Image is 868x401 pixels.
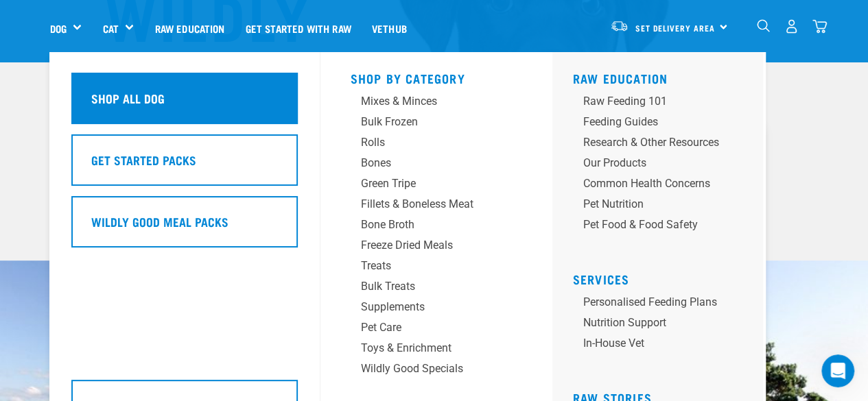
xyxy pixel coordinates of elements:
a: Wildly Good Meal Packs [71,196,298,258]
div: Feeding Guides [583,114,719,130]
a: Bulk Frozen [351,114,522,134]
a: Raw Stories [573,394,652,401]
a: Get started with Raw [235,1,362,56]
div: Green Tripe [361,175,489,192]
a: Nutrition Support [573,315,752,335]
a: Research & Other Resources [573,134,752,155]
a: Cat [102,21,118,36]
a: Fillets & Boneless Meat [351,196,522,217]
div: Bones [361,155,489,171]
a: Treats [351,258,522,278]
a: Bulk Treats [351,278,522,299]
a: Toys & Enrichment [351,340,522,361]
a: Pet Care [351,319,522,340]
a: Bones [351,155,522,175]
a: Pet Food & Food Safety [573,217,752,237]
div: Supplements [361,299,489,315]
div: Pet Nutrition [583,196,719,212]
a: Get Started Packs [71,134,298,196]
img: van-moving.png [610,20,629,32]
div: Wildly Good Specials [361,361,489,377]
a: Common Health Concerns [573,175,752,196]
img: home-icon-1@2x.png [757,19,770,32]
a: Green Tripe [351,175,522,196]
div: Raw Feeding 101 [583,93,719,110]
div: Bone Broth [361,217,489,233]
a: Raw Education [144,1,235,56]
a: Bone Broth [351,217,522,237]
div: Pet Care [361,319,489,336]
div: Mixes & Minces [361,93,489,110]
a: Freeze Dried Meals [351,237,522,258]
h5: Shop By Category [351,71,522,82]
img: home-icon@2x.png [812,19,827,34]
div: Our Products [583,155,719,171]
a: Dog [50,21,67,36]
div: Research & Other Resources [583,134,719,151]
a: Personalised Feeding Plans [573,294,752,315]
a: Mixes & Minces [351,93,522,114]
a: Wildly Good Specials [351,361,522,381]
h5: Get Started Packs [91,151,196,169]
div: Rolls [361,134,489,151]
a: Raw Education [573,75,668,82]
a: Pet Nutrition [573,196,752,217]
div: Toys & Enrichment [361,340,489,356]
div: Pet Food & Food Safety [583,217,719,233]
a: Shop All Dog [71,73,298,134]
img: user.png [784,19,799,34]
span: Set Delivery Area [635,25,715,30]
div: Treats [361,258,489,274]
div: Freeze Dried Meals [361,237,489,254]
a: Rolls [351,134,522,155]
h5: Shop All Dog [91,89,165,107]
a: Our Products [573,155,752,175]
div: Common Health Concerns [583,175,719,192]
div: Bulk Frozen [361,114,489,130]
h5: Services [573,272,752,283]
div: Bulk Treats [361,278,489,295]
div: Fillets & Boneless Meat [361,196,489,212]
a: In-house vet [573,335,752,356]
a: Raw Feeding 101 [573,93,752,114]
a: Supplements [351,299,522,319]
a: Vethub [362,1,417,56]
a: Feeding Guides [573,114,752,134]
iframe: Intercom live chat [821,354,854,387]
h5: Wildly Good Meal Packs [91,212,228,230]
